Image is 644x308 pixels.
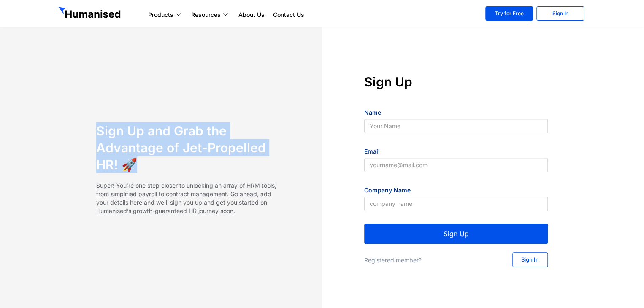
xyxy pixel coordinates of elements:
[521,257,539,262] span: Sign In
[536,6,584,21] a: Sign In
[96,181,280,215] p: Super! You’re one step closer to unlocking an array of HRM tools, from simplified payroll to cont...
[512,252,548,267] a: Sign In
[364,108,381,117] label: Name
[364,197,548,211] input: company name
[58,7,122,20] img: GetHumanised Logo
[364,186,411,195] label: Company Name
[96,122,280,173] h4: Sign Up and Grab the Advantage of Jet-Propelled HR! 🚀
[364,158,548,172] input: yourname@mail.com
[364,147,380,156] label: Email
[485,6,533,21] a: Try for Free
[187,10,234,20] a: Resources
[364,119,548,133] input: Your Name
[364,224,548,244] button: Sign Up
[269,10,308,20] a: Contact Us
[364,73,548,90] h4: Sign Up
[364,256,493,265] p: Registered member?
[234,10,269,20] a: About Us
[144,10,187,20] a: Products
